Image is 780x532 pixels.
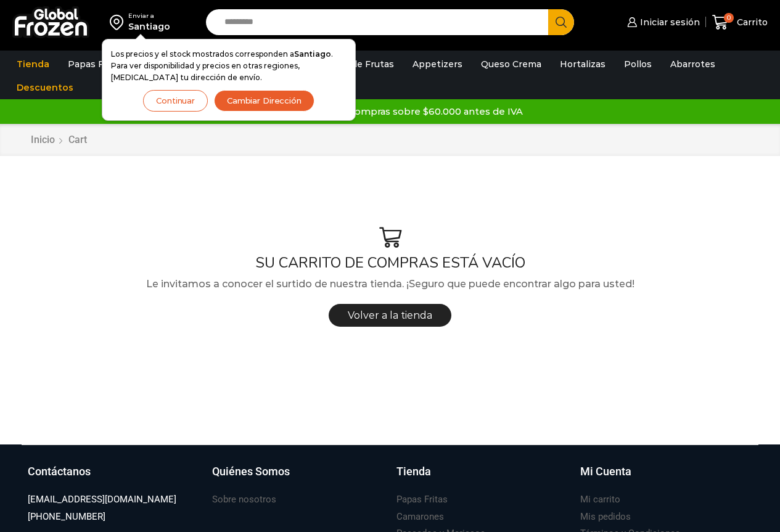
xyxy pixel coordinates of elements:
span: Volver a la tienda [348,309,432,321]
h3: Contáctanos [28,464,91,480]
p: Le invitamos a conocer el surtido de nuestra tienda. ¡Seguro que puede encontrar algo para usted! [22,276,758,292]
a: [EMAIL_ADDRESS][DOMAIN_NAME] [28,491,176,508]
a: Inicio [30,133,55,147]
a: Tienda [10,52,55,76]
a: Volver a la tienda [329,304,451,327]
h3: [EMAIL_ADDRESS][DOMAIN_NAME] [28,493,176,506]
h3: Quiénes Somos [212,464,290,480]
div: Enviar a [128,12,170,20]
img: address-field-icon.svg [110,12,128,33]
strong: Santiago [294,49,331,59]
a: Mis pedidos [580,509,631,525]
a: Abarrotes [664,52,721,76]
a: Mi Cuenta [580,464,752,492]
a: Mi carrito [580,491,620,508]
a: Papas Fritas [62,52,130,76]
button: Search button [548,9,574,35]
h3: Camarones [396,510,444,523]
p: Los precios y el stock mostrados corresponden a . Para ver disponibilidad y precios en otras regi... [111,48,347,84]
a: Queso Crema [475,52,548,76]
a: Tienda [396,464,569,492]
button: Continuar [143,90,208,112]
a: Descuentos [10,76,80,99]
a: 0 Carrito [712,8,768,37]
a: Quiénes Somos [212,464,384,492]
span: Cart [68,134,87,145]
div: Santiago [128,20,170,33]
button: Cambiar Dirección [214,90,314,112]
h3: Mi Cuenta [580,464,631,480]
a: Pulpa de Frutas [317,52,400,76]
a: Pollos [618,52,658,76]
a: [PHONE_NUMBER] [28,509,105,525]
a: Appetizers [406,52,469,76]
a: Papas Fritas [396,491,448,508]
h3: Mis pedidos [580,510,631,523]
h3: [PHONE_NUMBER] [28,510,105,523]
h3: Sobre nosotros [212,493,276,506]
h1: SU CARRITO DE COMPRAS ESTÁ VACÍO [22,254,758,272]
a: Iniciar sesión [624,10,699,35]
h3: Mi carrito [580,493,620,506]
span: 0 [724,13,734,23]
span: Carrito [734,16,768,28]
a: Camarones [396,509,444,525]
a: Hortalizas [554,52,612,76]
h3: Papas Fritas [396,493,448,506]
h3: Tienda [396,464,431,480]
a: Contáctanos [28,464,200,492]
span: Iniciar sesión [637,16,700,28]
a: Sobre nosotros [212,491,276,508]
